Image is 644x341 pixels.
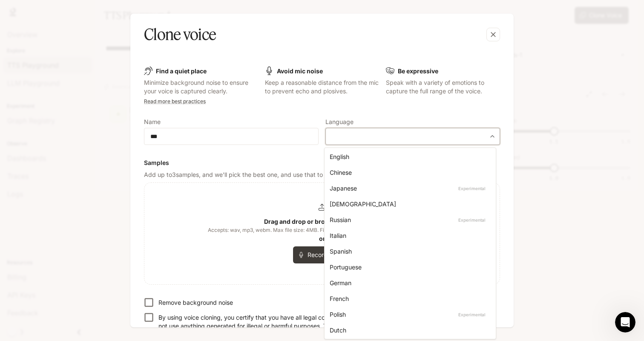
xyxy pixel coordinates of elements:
div: Portuguese [330,263,487,272]
div: German [330,278,487,287]
div: English [330,152,487,161]
div: French [330,294,487,303]
div: Dutch [330,326,487,335]
div: Spanish [330,247,487,256]
div: Italian [330,231,487,240]
p: Experimental [457,185,487,192]
div: Polish [330,310,487,319]
p: Experimental [457,311,487,318]
div: [DEMOGRAPHIC_DATA] [330,199,487,208]
p: Experimental [457,216,487,224]
div: Russian [330,215,487,224]
div: Japanese [330,184,487,193]
iframe: Intercom live chat [615,312,635,332]
div: Chinese [330,168,487,177]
